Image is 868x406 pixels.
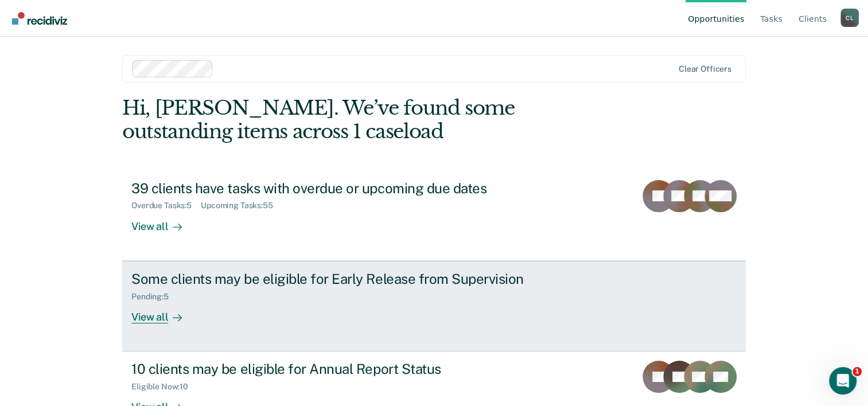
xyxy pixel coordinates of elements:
div: Some clients may be eligible for Early Release from Supervision [131,271,534,287]
div: C L [840,9,859,27]
div: View all [131,210,196,233]
button: Profile dropdown button [840,9,859,27]
div: Clear officers [679,64,731,74]
a: Some clients may be eligible for Early Release from SupervisionPending:5View all [122,261,746,352]
a: 39 clients have tasks with overdue or upcoming due datesOverdue Tasks:5Upcoming Tasks:55View all [122,171,746,261]
div: 10 clients may be eligible for Annual Report Status [131,361,534,377]
iframe: Intercom live chat [829,367,857,395]
img: Recidiviz [12,12,67,25]
div: Hi, [PERSON_NAME]. We’ve found some outstanding items across 1 caseload [122,96,621,143]
div: View all [131,301,196,323]
span: 1 [853,367,862,376]
div: Upcoming Tasks : 55 [201,201,282,210]
div: 39 clients have tasks with overdue or upcoming due dates [131,180,534,197]
div: Pending : 5 [131,292,178,302]
div: Overdue Tasks : 5 [131,201,201,210]
div: Eligible Now : 10 [131,382,197,392]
